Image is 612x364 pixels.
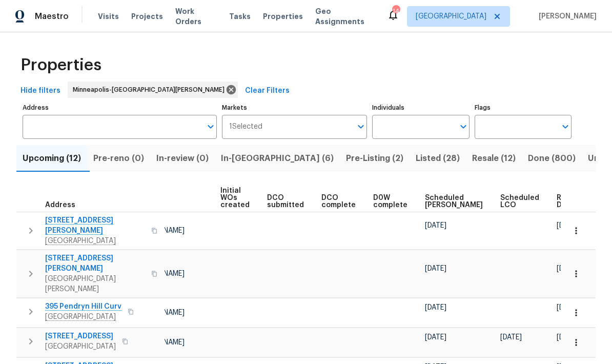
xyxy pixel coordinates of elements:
span: Scheduled LCO [500,194,539,209]
span: [GEOGRAPHIC_DATA][PERSON_NAME] [45,274,145,294]
span: DCO complete [321,194,356,209]
span: [DATE] [425,222,446,229]
span: Properties [21,60,101,70]
button: Open [456,119,471,134]
span: [STREET_ADDRESS][PERSON_NAME] [45,253,145,274]
span: Clear Filters [245,85,290,97]
span: Work Orders [175,6,217,27]
div: Minneapolis-[GEOGRAPHIC_DATA][PERSON_NAME] [68,82,238,98]
span: [DATE] [425,304,446,311]
span: [DATE] [425,334,446,341]
span: [DATE] [557,304,578,311]
span: Initial WOs created [220,187,250,209]
span: [STREET_ADDRESS] [45,331,116,341]
span: Minneapolis-[GEOGRAPHIC_DATA][PERSON_NAME] [73,85,229,95]
span: [DATE] [557,334,578,341]
label: Markets [222,105,368,111]
span: Maestro [35,11,69,22]
span: 1 Selected [229,123,262,131]
button: Open [203,119,218,134]
span: [DATE] [425,265,446,272]
span: In-[GEOGRAPHIC_DATA] (6) [221,151,334,166]
span: Listed (28) [416,151,460,166]
span: [GEOGRAPHIC_DATA] [45,341,116,352]
span: [DATE] [557,222,578,229]
label: Individuals [372,105,469,111]
span: In-review (0) [156,151,209,166]
span: [DATE] [557,265,578,272]
button: Clear Filters [241,82,294,100]
span: [DATE] [500,334,522,341]
span: D0W complete [373,194,407,209]
span: Properties [263,11,303,22]
span: DCO submitted [267,194,304,209]
button: Open [558,119,573,134]
span: [GEOGRAPHIC_DATA] [416,11,486,22]
span: Tasks [229,13,251,20]
span: Ready Date [557,194,579,209]
span: Geo Assignments [315,6,375,27]
label: Address [23,105,217,111]
span: Hide filters [21,85,60,97]
span: Done (800) [528,151,576,166]
span: Resale (12) [472,151,516,166]
span: Scheduled [PERSON_NAME] [425,194,483,209]
span: Address [45,201,75,209]
span: Visits [98,11,119,22]
span: Pre-Listing (2) [346,151,403,166]
label: Flags [475,105,572,111]
button: Hide filters [16,82,65,100]
span: [PERSON_NAME] [535,11,597,22]
button: Open [354,119,368,134]
span: Projects [131,11,163,22]
span: Pre-reno (0) [93,151,144,166]
div: 14 [392,6,399,16]
span: Upcoming (12) [23,151,81,166]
